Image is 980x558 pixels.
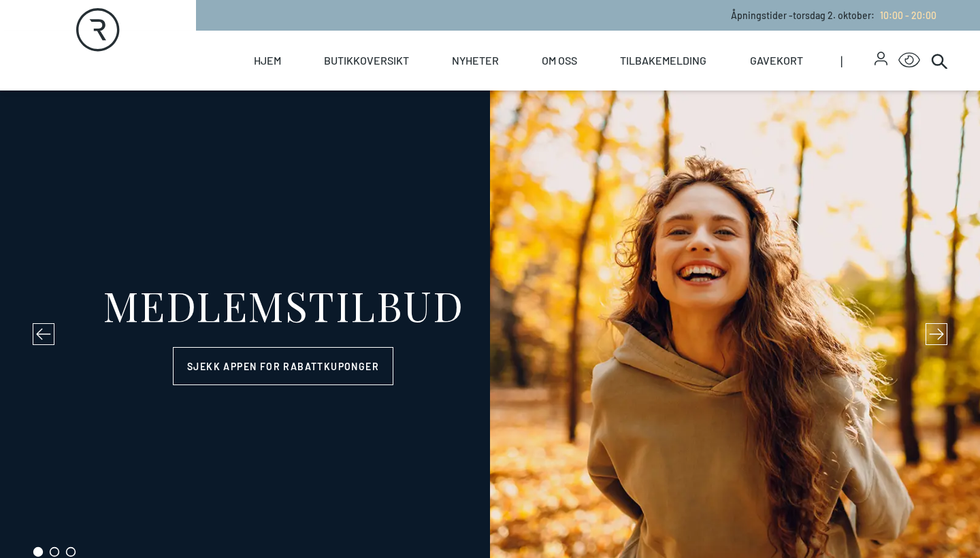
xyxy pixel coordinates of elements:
[731,8,936,22] p: Åpningstider - torsdag 2. oktober :
[875,10,936,21] a: 10:00 - 20:00
[324,31,409,91] a: Butikkoversikt
[542,31,577,91] a: Om oss
[750,31,803,91] a: Gavekort
[840,31,875,91] span: |
[620,31,706,91] a: Tilbakemelding
[898,50,920,71] button: Open Accessibility Menu
[254,31,281,91] a: Hjem
[452,31,499,91] a: Nyheter
[173,347,393,385] a: Sjekk appen for rabattkuponger
[880,10,936,21] span: 10:00 - 20:00
[103,284,464,325] div: MEDLEMSTILBUD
